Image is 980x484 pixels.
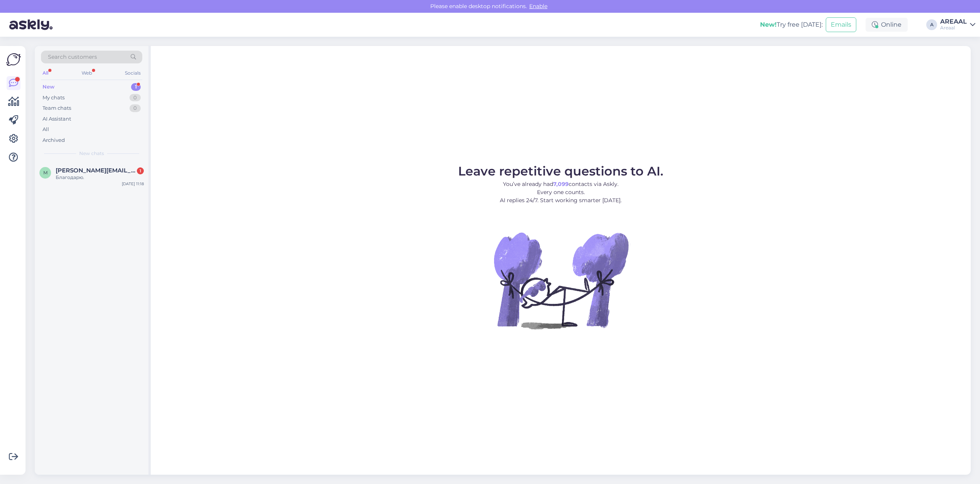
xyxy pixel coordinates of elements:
div: All [43,126,49,133]
div: 1 [131,83,141,91]
div: AI Assistant [43,115,71,123]
img: Askly Logo [6,52,21,67]
div: 0 [130,94,141,102]
span: maria.horoseva1993@gmail.com [56,167,136,174]
span: Search customers [48,53,97,61]
img: No Chat active [491,211,631,350]
span: Enable [527,3,550,10]
div: My chats [43,94,65,102]
div: AREAAL [940,19,967,25]
b: 7,099 [553,181,569,187]
a: AREAALAreaal [940,19,975,31]
div: A [926,19,937,30]
p: You’ve already had contacts via Askly. Every one counts. AI replies 24/7. Start working smarter [... [458,180,663,205]
div: Archived [43,136,65,144]
b: New! [760,21,777,28]
div: Web [80,68,94,78]
div: Online [866,18,908,32]
div: Благодарю. [56,174,144,181]
span: Leave repetitive questions to AI. [458,164,663,179]
div: 1 [137,167,144,174]
div: Areaal [940,25,967,31]
div: All [41,68,50,78]
div: Socials [123,68,142,78]
div: Try free [DATE]: [760,20,823,29]
button: Emails [826,17,856,32]
div: 0 [130,104,141,112]
div: [DATE] 11:18 [122,181,144,187]
span: New chats [79,150,104,157]
div: Team chats [43,104,71,112]
div: New [43,83,55,91]
span: m [43,170,48,176]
